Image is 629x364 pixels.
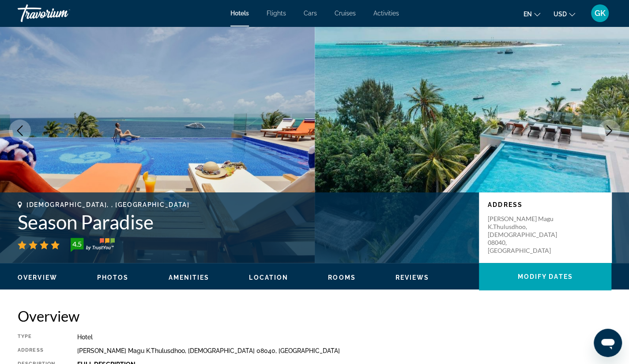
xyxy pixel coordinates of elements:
button: Overview [18,274,57,281]
button: Rooms [328,274,356,281]
a: Cruises [335,10,356,17]
a: Hotels [230,10,249,17]
a: Travorium [18,2,106,25]
button: Amenities [168,274,209,281]
span: Location [249,274,288,281]
button: Photos [97,274,129,281]
button: Change language [524,8,540,20]
p: Address [488,201,603,208]
a: Cars [304,10,317,17]
span: Overview [18,274,57,281]
h1: Season Paradise [18,210,470,233]
button: Reviews [395,274,429,281]
button: User Menu [588,4,611,23]
span: GK [595,9,606,18]
span: Photos [97,274,129,281]
a: Flights [267,10,286,17]
button: Modify Dates [479,263,611,290]
div: 4.5 [68,239,86,249]
button: Previous image [9,120,31,142]
div: [PERSON_NAME] Magu K.Thulusdhoo, [DEMOGRAPHIC_DATA] 08040, [GEOGRAPHIC_DATA] [77,347,611,354]
h2: Overview [18,307,611,325]
span: Rooms [328,274,356,281]
span: Amenities [168,274,209,281]
a: Activities [373,10,399,17]
span: Reviews [395,274,429,281]
span: USD [554,11,567,18]
button: Next image [598,120,620,142]
span: [DEMOGRAPHIC_DATA], , [GEOGRAPHIC_DATA] [26,201,190,208]
span: Modify Dates [517,273,573,280]
img: TrustYou guest rating badge [71,238,115,252]
div: Type [18,334,55,341]
iframe: Кнопка запуска окна обмена сообщениями [594,329,622,357]
button: Location [249,274,288,281]
p: [PERSON_NAME] Magu K.Thulusdhoo, [DEMOGRAPHIC_DATA] 08040, [GEOGRAPHIC_DATA] [488,215,558,255]
div: Address [18,347,55,354]
span: en [524,11,532,18]
button: Change currency [554,8,575,20]
div: Hotel [77,334,611,341]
